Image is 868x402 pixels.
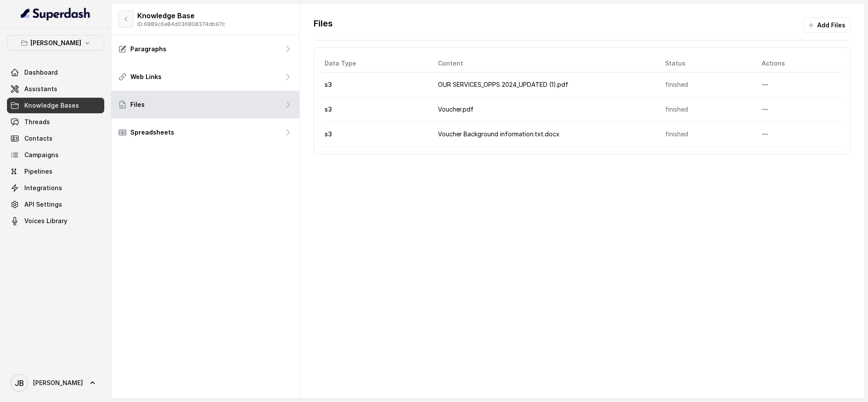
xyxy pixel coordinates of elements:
span: Campaigns [24,151,59,159]
button: [PERSON_NAME] [7,35,104,51]
td: s3 [321,97,431,122]
span: Voices Library [24,217,67,225]
span: [PERSON_NAME] [33,379,83,387]
a: Threads [7,114,104,130]
p: ID: 6889c6e84d036808374db97c [137,21,225,28]
td: Voucher.pdf [431,97,658,122]
td: finished [658,122,755,147]
a: Pipelines [7,164,104,179]
a: Campaigns [7,147,104,163]
p: Files [130,100,145,109]
td: finished [658,97,755,122]
th: Actions [755,55,843,72]
a: Dashboard [7,65,104,80]
span: Threads [24,118,50,126]
p: Knowledge Base [137,10,225,21]
td: Voucher Background information.txt.docx [431,122,658,147]
th: Status [658,55,755,72]
p: Web Links [130,72,162,81]
a: Integrations [7,180,104,196]
span: API Settings [24,200,62,209]
span: Knowledge Bases [24,101,79,110]
th: Content [431,55,658,72]
span: Dashboard [24,68,58,77]
a: Knowledge Bases [7,98,104,113]
button: More options [757,126,773,142]
th: Data Type [321,55,431,72]
p: Paragraphs [130,45,166,53]
button: More options [757,102,773,117]
a: Contacts [7,131,104,146]
span: Pipelines [24,167,53,176]
span: Integrations [24,184,62,192]
p: Files [314,17,333,33]
img: light.svg [21,7,91,21]
a: [PERSON_NAME] [7,371,104,395]
a: API Settings [7,197,104,212]
span: Contacts [24,134,53,143]
p: [PERSON_NAME] [30,38,81,48]
td: s3 [321,122,431,147]
text: JB [15,379,24,388]
p: Spreadsheets [130,128,174,137]
td: OUR SERVICES_OPPS 2024_UPDATED (1).pdf [431,72,658,97]
td: s3 [321,72,431,97]
a: Assistants [7,81,104,97]
button: More options [757,77,773,92]
span: Assistants [24,85,57,93]
button: Add Files [803,17,851,33]
td: finished [658,72,755,97]
a: Voices Library [7,213,104,229]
